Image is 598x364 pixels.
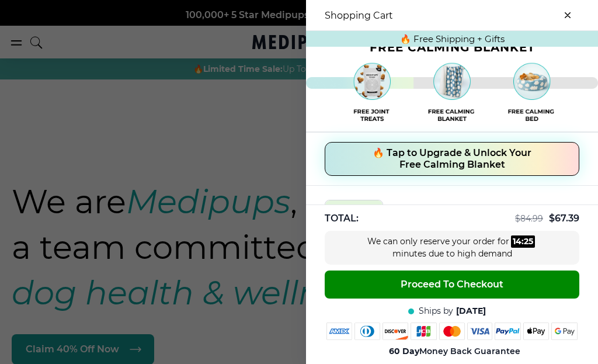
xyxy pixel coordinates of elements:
button: Proceed To Checkout [325,271,579,299]
span: [DATE] [456,306,486,317]
span: Money Back Guarantee [389,346,520,357]
img: Calming Dog Chews [325,200,383,258]
img: google [551,323,578,340]
span: Ships by [419,306,453,317]
button: 🔥 Tap to Upgrade & Unlock Your Free Calming Blanket [325,142,579,176]
div: 25 [524,235,533,248]
h3: Shopping Cart [325,10,393,21]
img: paypal [495,323,521,340]
img: mastercard [439,323,465,340]
img: jcb [411,323,437,340]
img: diners-club [354,323,380,340]
div: : [511,235,535,248]
img: amex [326,323,352,340]
span: $ 84.99 [515,213,543,224]
strong: 60 Day [389,346,419,356]
span: 🔥 Free Shipping + Gifts [400,33,505,44]
img: apple [523,323,549,340]
button: close-cart [556,4,579,27]
div: 14 [513,235,521,248]
img: Free shipping [306,59,598,126]
img: discover [383,323,408,340]
div: We can only reserve your order for minutes due to high demand [364,235,540,260]
span: 🔥 Tap to Upgrade & Unlock Your Free Calming Blanket [373,147,531,171]
img: visa [467,323,493,340]
span: $ 67.39 [549,213,579,224]
span: Proceed To Checkout [401,279,503,290]
span: TOTAL: [325,212,359,225]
